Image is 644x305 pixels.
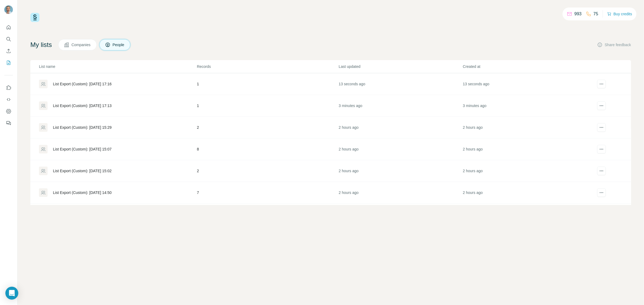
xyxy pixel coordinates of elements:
td: 1 [197,73,339,95]
button: Use Surfe on LinkedIn [4,83,13,93]
td: 2 hours ago [339,138,463,160]
div: List Export (Custom): [DATE] 14:50 [53,190,111,195]
button: actions [597,101,606,110]
button: Enrich CSV [4,46,13,56]
div: Open Intercom Messenger [5,287,18,300]
button: Dashboard [4,106,13,116]
h4: My lists [30,41,52,49]
button: actions [597,80,606,88]
span: Companies [71,42,91,47]
td: 3 minutes ago [463,95,587,117]
td: 7 [197,182,339,204]
td: 2 hours ago [463,182,587,204]
button: Share feedback [597,42,631,47]
td: 2 hours ago [339,204,463,225]
td: 13 seconds ago [339,73,463,95]
button: actions [597,188,606,197]
button: Feedback [4,118,13,128]
td: 2 [197,160,339,182]
button: actions [597,123,606,132]
p: Last updated [339,64,462,69]
img: Avatar [4,5,13,14]
p: 993 [574,11,582,17]
button: actions [597,167,606,175]
td: 2 hours ago [339,117,463,138]
td: 1 [197,95,339,117]
td: 2 hours ago [463,117,587,138]
p: Created at [463,64,587,69]
button: My lists [4,58,13,68]
p: List name [39,64,196,69]
td: 2 hours ago [463,204,587,225]
td: 2 hours ago [463,160,587,182]
td: 2 hours ago [463,138,587,160]
p: 75 [593,11,598,17]
td: 2 hours ago [339,182,463,204]
td: 1 [197,204,339,225]
td: 13 seconds ago [463,73,587,95]
td: 2 [197,117,339,138]
button: Use Surfe API [4,95,13,104]
button: actions [597,145,606,153]
span: People [113,42,125,47]
div: List Export (Custom): [DATE] 15:29 [53,125,111,130]
td: 2 hours ago [339,160,463,182]
div: List Export (Custom): [DATE] 17:13 [53,103,111,108]
td: 8 [197,138,339,160]
img: Surfe Logo [30,13,39,22]
td: 3 minutes ago [339,95,463,117]
div: List Export (Custom): [DATE] 17:16 [53,81,111,87]
button: Buy credits [607,10,632,18]
p: Records [197,64,338,69]
div: List Export (Custom): [DATE] 15:07 [53,146,111,152]
button: Quick start [4,23,13,32]
button: Search [4,34,13,44]
div: List Export (Custom): [DATE] 15:02 [53,168,111,174]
